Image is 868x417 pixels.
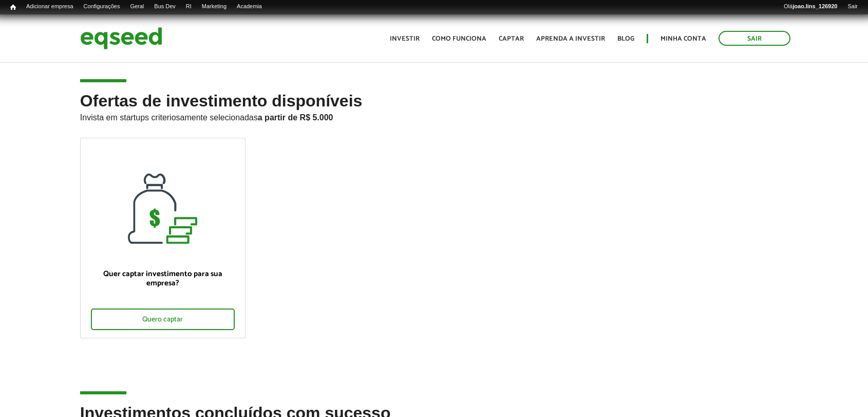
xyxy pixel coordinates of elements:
[80,110,788,122] p: Invista em startups criteriosamente selecionadas
[197,3,232,11] a: Marketing
[661,35,706,42] a: Minha conta
[80,138,246,338] a: Quer captar investimento para sua empresa? Quero captar
[617,35,634,42] a: Blog
[125,3,149,11] a: Geral
[79,3,125,11] a: Configurações
[10,4,16,11] span: Início
[779,3,842,11] a: Olájoao.lins_126920
[719,31,790,46] a: Sair
[80,92,788,138] h2: Ofertas de investimento disponíveis
[21,3,79,11] a: Adicionar empresa
[536,35,605,42] a: Aprenda a investir
[149,3,181,11] a: Bus Dev
[80,25,162,52] img: EqSeed
[792,3,837,9] strong: joao.lins_126920
[91,269,235,288] p: Quer captar investimento para sua empresa?
[232,3,267,11] a: Academia
[91,309,235,330] div: Quero captar
[432,35,486,42] a: Como funciona
[258,113,333,122] strong: a partir de R$ 5.000
[181,3,197,11] a: RI
[5,3,21,12] a: Início
[499,35,524,42] a: Captar
[842,3,863,11] a: Sair
[390,35,420,42] a: Investir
